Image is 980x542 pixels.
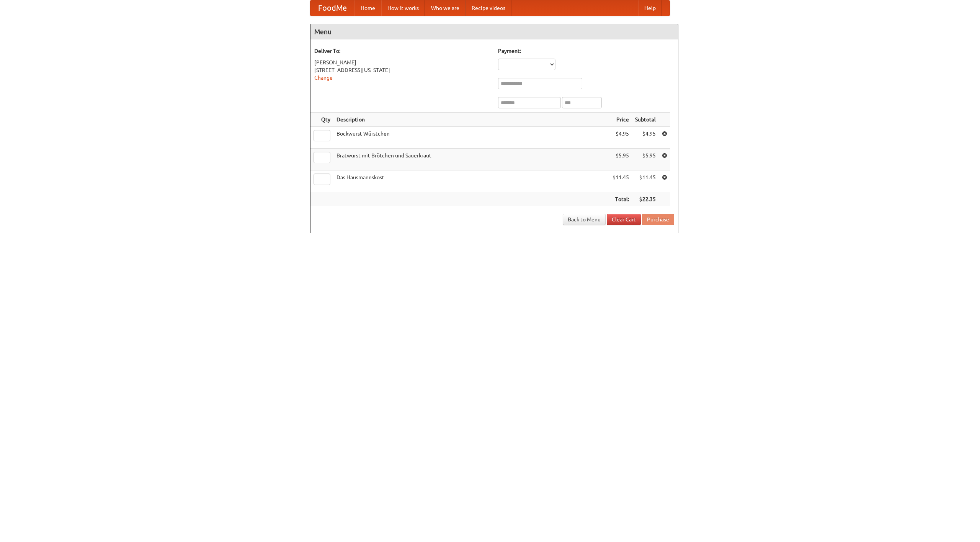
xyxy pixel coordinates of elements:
[314,47,490,55] h5: Deliver To:
[632,192,659,206] th: $22.35
[354,0,381,16] a: Home
[632,170,659,192] td: $11.45
[310,0,354,16] a: FoodMe
[609,170,632,192] td: $11.45
[609,127,632,149] td: $4.95
[607,214,641,225] a: Clear Cart
[465,0,511,16] a: Recipe videos
[381,0,425,16] a: How it works
[563,214,606,225] a: Back to Menu
[609,149,632,170] td: $5.95
[333,170,609,192] td: Das Hausmannskost
[609,192,632,206] th: Total:
[314,75,333,81] a: Change
[425,0,465,16] a: Who we are
[498,47,674,55] h5: Payment:
[333,149,609,170] td: Bratwurst mit Brötchen und Sauerkraut
[632,127,659,149] td: $4.95
[333,127,609,149] td: Bockwurst Würstchen
[314,66,490,74] div: [STREET_ADDRESS][US_STATE]
[310,113,333,127] th: Qty
[638,0,662,16] a: Help
[642,214,674,225] button: Purchase
[632,113,659,127] th: Subtotal
[632,149,659,170] td: $5.95
[310,24,678,39] h4: Menu
[609,113,632,127] th: Price
[314,59,490,66] div: [PERSON_NAME]
[333,113,609,127] th: Description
